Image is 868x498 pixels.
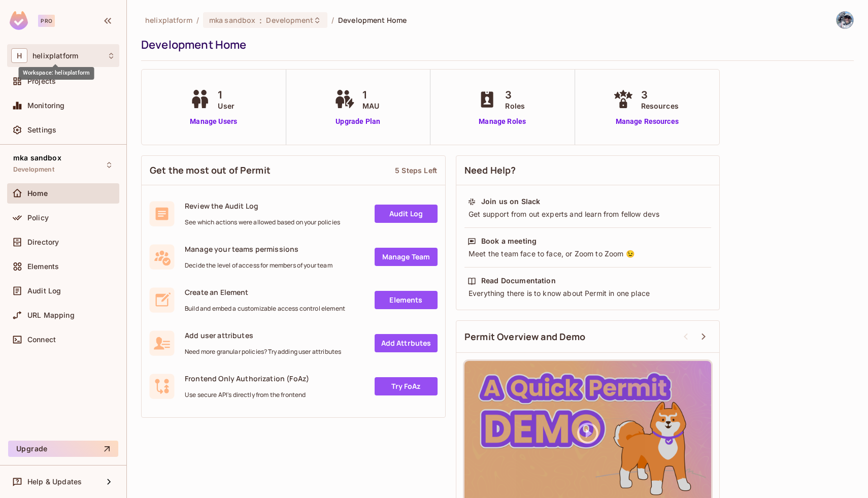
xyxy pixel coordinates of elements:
div: Get support from out experts and learn from fellow devs [468,209,708,219]
span: Permit Overview and Demo [464,330,586,343]
span: Decide the level of access for members of your team [185,261,332,270]
a: Manage Resources [611,116,684,127]
div: Pro [38,15,55,27]
span: : [259,16,262,24]
span: Build and embed a customizable access control element [185,305,345,313]
img: michael.amato@helix.com [837,12,853,28]
span: Workspace: helixplatform [32,52,78,60]
a: Audit Log [375,205,438,223]
div: Development Home [141,37,849,52]
img: SReyMgAAAABJRU5ErkJggg== [10,11,28,30]
span: Projects [27,77,56,85]
div: Read Documentation [481,276,556,286]
div: Everything there is to know about Permit in one place [468,288,708,298]
span: Development Home [338,15,407,25]
div: Join us on Slack [481,196,540,207]
span: Need Help? [464,164,516,177]
a: Manage Team [375,248,438,266]
span: Need more granular policies? Try adding user attributes [185,348,341,356]
a: Manage Users [187,116,240,127]
span: Directory [27,238,59,246]
span: Development [13,165,54,174]
div: Workspace: helixplatform [19,67,94,80]
span: 3 [641,87,679,103]
span: mka sandbox [209,15,255,25]
div: Book a meeting [481,236,537,246]
span: 1 [218,87,235,103]
span: mka sandbox [13,154,61,162]
span: Connect [27,336,56,344]
span: Get the most out of Permit [150,164,271,177]
span: User [218,101,235,111]
span: Home [27,189,48,197]
a: Try FoAz [375,377,438,395]
span: MAU [362,101,379,111]
span: Settings [27,126,56,134]
li: / [331,15,334,25]
a: Upgrade Plan [332,116,384,127]
span: Use secure API's directly from the frontend [185,391,309,399]
a: Manage Roles [475,116,530,127]
a: Add Attrbutes [375,334,438,352]
span: Resources [641,101,679,111]
span: Monitoring [27,102,65,110]
span: Review the Audit Log [185,201,340,211]
span: URL Mapping [27,311,75,319]
span: Manage your teams permissions [185,244,332,254]
span: Help & Updates [27,478,82,486]
span: Elements [27,262,59,271]
a: Elements [375,291,438,309]
span: See which actions were allowed based on your policies [185,218,340,226]
span: Frontend Only Authorization (FoAz) [185,374,309,383]
span: the active workspace [145,15,192,25]
span: Policy [27,214,49,222]
span: Create an Element [185,287,345,297]
button: Upgrade [8,441,118,457]
div: Meet the team face to face, or Zoom to Zoom 😉 [468,249,708,259]
span: Roles [505,101,525,111]
span: Audit Log [27,287,61,295]
li: / [196,15,199,25]
span: H [11,48,27,63]
span: 1 [362,87,379,103]
span: 3 [505,87,525,103]
span: Add user attributes [185,330,341,340]
span: Development [266,15,313,25]
div: 5 Steps Left [395,165,437,175]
